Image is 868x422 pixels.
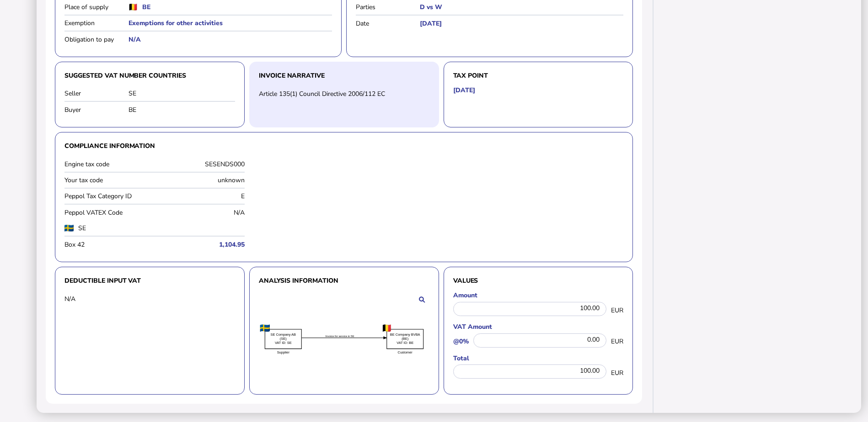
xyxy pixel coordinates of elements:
span: EUR [611,337,623,346]
div: 100.00 [453,302,607,316]
div: BE [129,105,235,114]
img: se.png [64,225,74,232]
text: BE Company BVBA [390,332,420,337]
h5: [DATE] [420,19,623,28]
h5: BE [142,3,150,11]
label: Seller [64,89,129,98]
div: 100.00 [453,364,607,379]
h3: Analysis information [259,276,429,285]
label: @0% [453,337,469,346]
label: SE [78,224,174,232]
label: Peppol VATEX Code [64,208,152,217]
div: E [157,192,245,200]
textpath: Invoice for service in SE [325,335,354,338]
label: VAT Amount [453,322,624,331]
img: be.png [129,4,138,11]
span: EUR [611,306,623,315]
h3: Compliance information [64,142,623,150]
label: Box 42 [64,240,152,249]
label: Buyer [64,105,129,114]
text: SE Company AB [270,332,295,337]
label: Obligation to pay [64,35,129,44]
label: Place of supply [64,3,129,11]
label: Total [453,354,624,363]
h3: Values [453,276,624,285]
div: SE [129,89,235,98]
h3: Suggested VAT number countries [64,71,235,79]
div: N/A [64,295,129,303]
h5: [DATE] [453,86,475,95]
text: VAT ID: SE [275,341,292,345]
label: Amount [453,291,624,300]
text: (BE) [384,325,390,330]
text: (SE) [262,325,268,330]
div: Article 135(1) Council Directive 2006/112 EC [259,90,429,98]
h5: Exemptions for other activities [129,19,332,27]
text: Supplier [277,351,289,355]
h5: N/A [129,35,332,44]
div: 0.00 [473,333,607,348]
h5: 1,104.95 [157,240,245,249]
text: (SE) [279,337,286,341]
text: VAT ID: BE [396,341,413,345]
h3: Deductible input VAT [64,276,235,285]
h5: D vs W [420,3,623,11]
text: Customer [397,351,413,355]
label: Date [356,19,420,28]
div: SESENDS000 [157,160,245,169]
div: unknown [157,176,245,185]
label: Engine tax code [64,160,152,169]
h3: Invoice narrative [259,71,429,79]
label: Parties [356,3,420,11]
div: N/A [157,208,245,217]
label: Exemption [64,19,129,27]
span: EUR [611,369,623,377]
h3: Tax point [453,71,624,79]
label: Peppol Tax Category ID [64,192,152,200]
label: Your tax code [64,176,152,185]
text: (BE) [402,337,408,341]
